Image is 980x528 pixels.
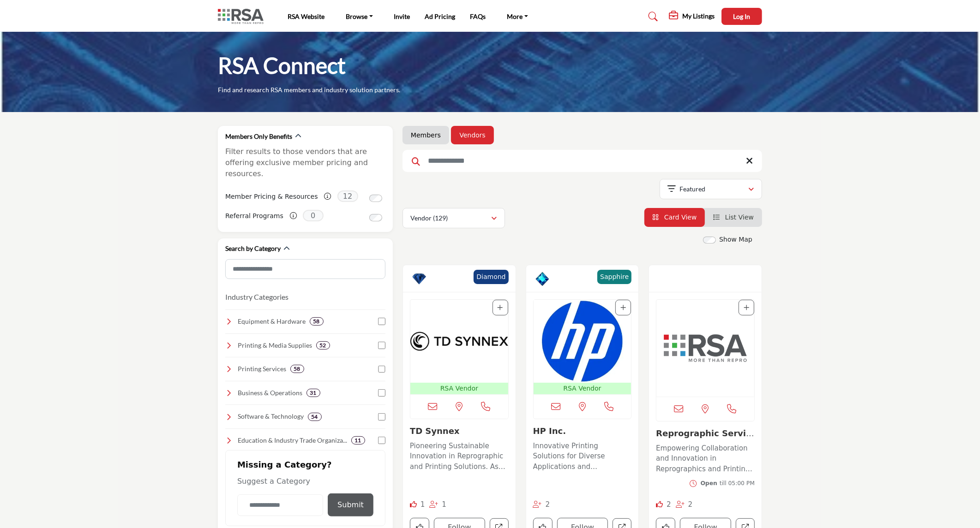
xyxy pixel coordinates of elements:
[459,131,485,140] a: Vendors
[378,318,385,325] input: Select Equipment & Hardware checkbox
[394,12,410,20] a: Invite
[656,441,755,475] a: Empowering Collaboration and Innovation in Reprographics and Printing Across [GEOGRAPHIC_DATA] In...
[656,300,754,397] a: Open Listing in new tab
[725,214,754,221] span: List View
[225,132,292,141] h2: Members Only Benefits
[535,272,549,286] img: Sapphire Badge Icon
[705,208,762,227] li: List View
[534,300,631,394] a: Open Listing in new tab
[294,366,301,372] b: 58
[238,364,287,374] h4: Printing Services: Professional printing solutions, including large-format, digital, and offset p...
[533,426,632,436] h3: HP Inc.
[411,131,441,140] a: Members
[653,214,697,221] a: View Card
[656,443,755,475] p: Empowering Collaboration and Innovation in Reprographics and Printing Across [GEOGRAPHIC_DATA] In...
[225,189,318,205] label: Member Pricing & Resources
[290,365,304,373] div: 58 Results For Printing Services
[225,146,385,179] p: Filter results to those vendors that are offering exclusive member pricing and resources.
[355,437,361,444] b: 11
[701,480,717,486] span: Open
[533,499,550,510] div: Followers
[410,501,417,508] i: Like
[719,235,752,244] label: Show Map
[656,501,663,508] i: Likes
[310,317,324,326] div: 58 Results For Equipment & Hardware
[378,389,385,397] input: Select Business & Operations checkbox
[533,439,632,472] a: Innovative Printing Solutions for Diverse Applications and Exceptional Results Operating at the f...
[470,12,486,20] a: FAQs
[288,12,325,20] a: RSA Website
[339,10,379,23] a: Browse
[701,479,755,487] div: till 05:00 PM
[308,413,322,421] div: 54 Results For Software & Technology
[430,499,447,510] div: Followers
[535,384,630,393] p: RSA Vendor
[669,11,715,22] div: My Listings
[410,441,509,472] p: Pioneering Sustainable Innovation in Reprographic and Printing Solutions. As an established leade...
[312,414,318,420] b: 54
[534,300,631,383] img: HP Inc.
[313,318,320,325] b: 58
[238,317,306,326] h4: Equipment & Hardware : Top-quality printers, copiers, and finishing equipment to enhance efficien...
[369,214,382,221] input: Switch to Referral Programs
[667,500,671,509] span: 2
[476,272,505,282] p: Diamond
[498,304,503,311] a: Add To List
[410,300,508,383] img: TD Synnex
[225,208,283,224] label: Referral Programs
[442,500,446,509] span: 1
[425,12,456,20] a: Ad Pricing
[600,272,629,282] p: Sapphire
[403,150,762,172] input: Search Keyword
[620,304,626,311] a: Add To List
[218,85,400,95] p: Find and research RSA members and industry solution partners.
[410,300,508,394] a: Open Listing in new tab
[316,341,330,350] div: 52 Results For Printing & Media Supplies
[412,272,426,286] img: Diamond Badge Icon
[690,479,755,487] button: Opentill 05:00 PM
[533,441,632,472] p: Innovative Printing Solutions for Diverse Applications and Exceptional Results Operating at the f...
[533,426,566,436] a: HP Inc.
[664,214,697,221] span: Card View
[680,184,706,194] p: Featured
[501,10,535,23] a: More
[225,259,385,279] input: Search Category
[410,439,509,472] a: Pioneering Sustainable Innovation in Reprographic and Printing Solutions. As an established leade...
[682,12,715,20] h5: My Listings
[369,195,382,202] input: Switch to Member Pricing & Resources
[410,214,448,223] p: Vendor (129)
[378,413,385,421] input: Select Software & Technology checkbox
[320,342,326,349] b: 52
[328,493,373,516] button: Submit
[238,436,348,445] h4: Education & Industry Trade Organizations: Connect with industry leaders, trade groups, and profes...
[218,51,346,80] h1: RSA Connect
[676,499,693,510] div: Followers
[660,179,762,199] button: Featured
[713,214,754,221] a: View List
[640,9,664,24] a: Search
[721,8,762,25] button: Log In
[378,437,385,444] input: Select Education & Industry Trade Organizations checkbox
[410,426,460,436] a: TD Synnex
[744,304,749,311] a: Add To List
[218,9,268,24] img: Site Logo
[238,412,304,421] h4: Software & Technology: Advanced software and digital tools for print management, automation, and ...
[337,190,358,202] span: 12
[688,500,693,509] span: 2
[403,208,505,228] button: Vendor (129)
[238,341,313,350] h4: Printing & Media Supplies: A wide range of high-quality paper, films, inks, and specialty materia...
[546,500,550,509] span: 2
[351,436,365,445] div: 11 Results For Education & Industry Trade Organizations
[410,426,509,436] h3: TD Synnex
[238,388,303,397] h4: Business & Operations: Essential resources for financial management, marketing, and operations to...
[733,12,751,20] span: Log In
[656,300,754,397] img: Reprographic Services Association (RSA)
[656,428,755,439] h3: Reprographic Services Association (RSA)
[237,494,323,516] input: Category Name
[237,460,373,476] h2: Missing a Category?
[378,342,385,349] input: Select Printing & Media Supplies checkbox
[225,291,289,303] button: Industry Categories
[378,366,385,373] input: Select Printing Services checkbox
[421,500,425,509] span: 1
